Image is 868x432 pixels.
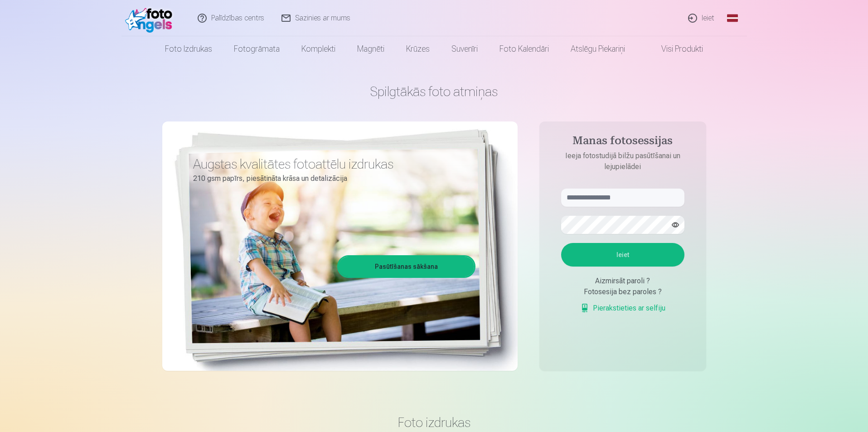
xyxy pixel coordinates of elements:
a: Pasūtīšanas sākšana [339,257,474,277]
p: Ieeja fotostudijā bilžu pasūtīšanai un lejupielādei [552,150,693,172]
div: Fotosesija bez paroles ? [561,286,684,297]
a: Pierakstieties ar selfiju [580,303,665,314]
a: Fotogrāmata [223,36,291,62]
a: Foto izdrukas [154,36,223,62]
h4: Manas fotosessijas [552,134,693,150]
a: Magnēti [346,36,395,62]
a: Foto kalendāri [489,36,560,62]
a: Visi produkti [636,36,714,62]
a: Krūzes [395,36,441,62]
a: Komplekti [291,36,346,62]
a: Atslēgu piekariņi [560,36,636,62]
p: 210 gsm papīrs, piesātināta krāsa un detalizācija [193,172,469,185]
a: Suvenīri [441,36,489,62]
img: /fa1 [125,4,177,33]
button: Ieiet [561,243,684,267]
h3: Foto izdrukas [170,414,699,431]
h3: Augstas kvalitātes fotoattēlu izdrukas [193,156,469,172]
h1: Spilgtākās foto atmiņas [162,83,706,100]
div: Aizmirsāt paroli ? [561,276,684,286]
